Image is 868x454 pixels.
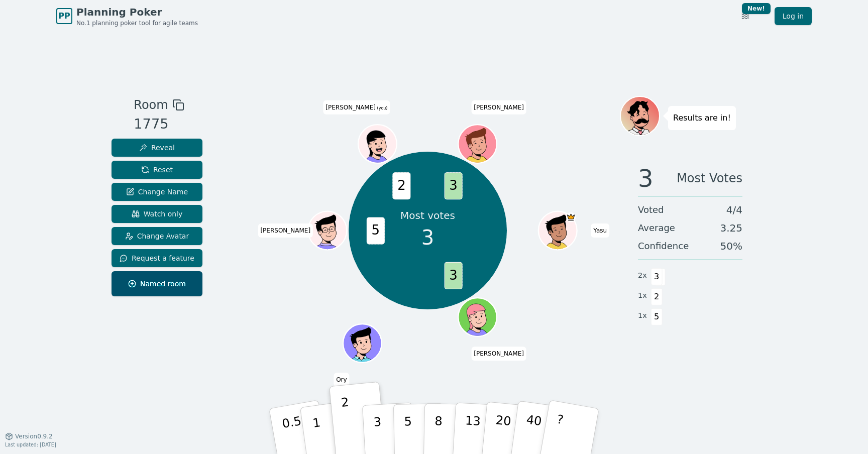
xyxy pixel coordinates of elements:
[112,249,202,267] button: Request a feature
[128,279,186,289] span: Named room
[76,19,198,27] span: No.1 planning poker tool for agile teams
[125,231,189,241] span: Change Avatar
[471,347,526,361] span: Click to change your name
[5,442,56,447] span: Last updated: [DATE]
[400,208,455,222] p: Most votes
[120,253,194,263] span: Request a feature
[638,221,675,235] span: Average
[638,239,689,253] span: Confidence
[76,5,198,19] span: Planning Poker
[651,308,663,325] span: 5
[367,217,385,244] span: 5
[126,187,188,197] span: Change Name
[112,183,202,201] button: Change Name
[112,139,202,157] button: Reveal
[638,166,654,190] span: 3
[139,143,175,153] span: Reveal
[651,288,663,305] span: 2
[726,203,742,217] span: 4 / 4
[134,114,184,135] div: 1775
[720,221,742,235] span: 3.25
[112,161,202,179] button: Reset
[258,223,313,238] span: Click to change your name
[471,100,526,115] span: Click to change your name
[112,271,202,296] button: Named room
[638,310,647,321] span: 1 x
[5,432,53,440] button: Version0.9.2
[742,3,771,14] div: New!
[591,223,609,238] span: Click to change your name
[720,239,742,253] span: 50 %
[775,7,812,25] a: Log in
[673,111,731,125] p: Results are in!
[134,96,168,114] span: Room
[323,100,390,115] span: Click to change your name
[677,166,742,190] span: Most Votes
[638,203,664,217] span: Voted
[376,106,388,110] span: (you)
[15,432,53,440] span: Version 0.9.2
[651,268,663,285] span: 3
[445,172,463,199] span: 3
[421,222,434,253] span: 3
[393,172,411,199] span: 2
[58,10,70,22] span: PP
[638,290,647,301] span: 1 x
[141,165,173,175] span: Reset
[132,209,183,219] span: Watch only
[341,395,354,450] p: 2
[445,262,463,289] span: 3
[360,126,396,162] button: Click to change your avatar
[112,227,202,245] button: Change Avatar
[736,7,754,25] button: New!
[334,373,349,387] span: Click to change your name
[638,270,647,281] span: 2 x
[112,205,202,223] button: Watch only
[566,212,576,222] span: Yasu is the host
[56,5,198,27] a: PPPlanning PokerNo.1 planning poker tool for agile teams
